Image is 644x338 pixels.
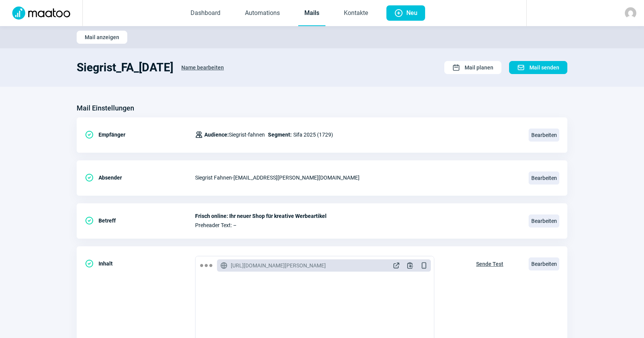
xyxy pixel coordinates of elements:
button: Mail planen [444,61,501,74]
button: Mail senden [509,61,567,74]
span: Preheader Text: – [195,222,519,228]
img: Logo [8,7,75,20]
div: Betreff [85,213,195,228]
a: Kontakte [338,1,374,26]
span: Neu [406,5,417,21]
span: Mail planen [465,61,493,74]
span: Frisch online: Ihr neuer Shop für kreative Werbeartikel [195,213,519,219]
span: Mail senden [529,61,559,74]
img: avatar [625,7,636,19]
h3: Mail Einstellungen [77,102,134,114]
div: Empfänger [85,127,195,142]
span: Bearbeiten [529,129,559,142]
button: Name bearbeiten [173,61,232,74]
span: [URL][DOMAIN_NAME][PERSON_NAME] [231,262,326,269]
div: Inhalt [85,256,195,271]
div: Absender [85,170,195,185]
span: Bearbeiten [529,214,559,228]
span: Audience: [204,132,229,138]
a: Mails [298,1,325,26]
div: Sifa 2025 (1729) [195,127,333,142]
a: Dashboard [184,1,227,26]
span: Sende Test [476,258,503,270]
button: Mail anzeigen [77,31,127,44]
a: Automations [239,1,286,26]
span: Bearbeiten [529,257,559,270]
span: Bearbeiten [529,171,559,185]
span: Mail anzeigen [85,31,119,43]
span: Name bearbeiten [181,61,224,74]
button: Neu [386,5,425,21]
span: Segment: [268,130,292,139]
button: Sende Test [468,256,511,270]
h1: Siegrist_FA_[DATE] [77,61,173,74]
div: Siegrist Fahnen - [EMAIL_ADDRESS][PERSON_NAME][DOMAIN_NAME] [195,170,519,185]
span: Siegrist-fahnen [204,130,265,139]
